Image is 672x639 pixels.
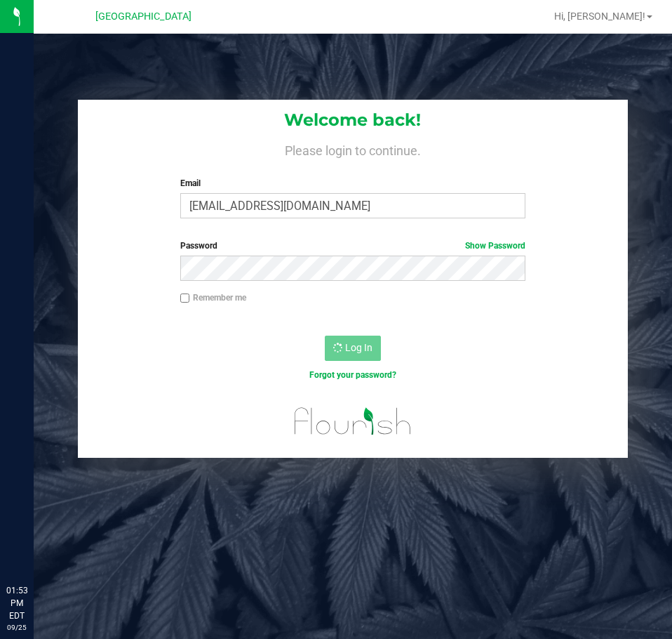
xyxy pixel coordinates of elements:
h1: Welcome back! [78,111,627,129]
button: Log In [325,336,381,361]
p: 09/25 [6,622,27,633]
span: Log In [345,342,372,353]
span: Password [180,241,217,251]
label: Remember me [180,291,246,304]
input: Remember me [180,294,190,303]
h4: Please login to continue. [78,140,627,157]
span: Hi, [PERSON_NAME]! [554,11,645,22]
p: 01:53 PM EDT [6,584,27,622]
label: Email [180,177,525,190]
a: Forgot your password? [309,370,396,380]
a: Show Password [465,241,525,251]
img: flourish_logo.svg [284,396,422,447]
span: [GEOGRAPHIC_DATA] [95,11,191,22]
